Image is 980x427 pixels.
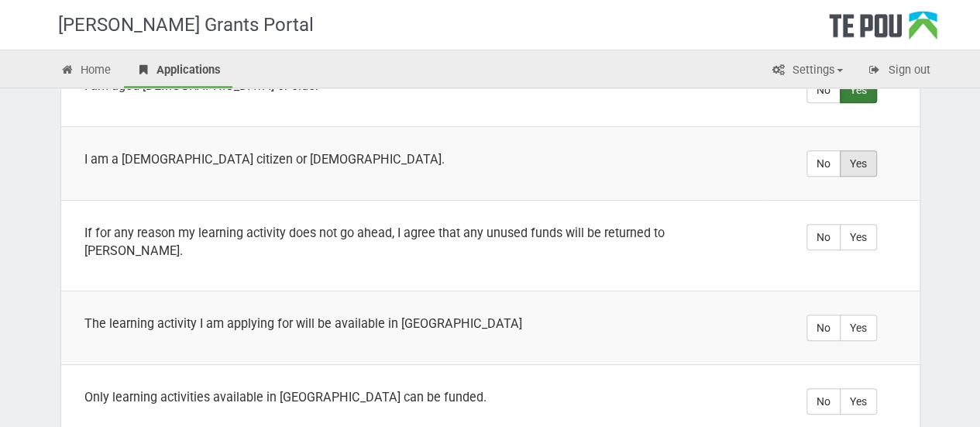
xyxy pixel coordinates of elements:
label: No [806,224,841,250]
a: Sign out [856,54,942,88]
label: Yes [840,77,877,103]
label: Yes [840,224,877,250]
label: No [806,150,841,177]
label: No [806,388,841,415]
div: I am a [DEMOGRAPHIC_DATA] citizen or [DEMOGRAPHIC_DATA]. [84,150,741,168]
a: Applications [124,54,232,88]
label: Yes [840,150,877,177]
a: Settings [760,54,854,88]
label: Yes [840,315,877,341]
a: Home [49,54,123,88]
div: If for any reason my learning activity does not go ahead, I agree that any unused funds will be r... [84,224,741,260]
div: Te Pou Logo [829,11,937,50]
div: Only learning activities available in [GEOGRAPHIC_DATA] can be funded. [84,388,741,406]
label: No [806,315,841,341]
div: The learning activity I am applying for will be available in [GEOGRAPHIC_DATA] [84,315,741,332]
label: No [806,77,841,103]
label: Yes [840,388,877,415]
